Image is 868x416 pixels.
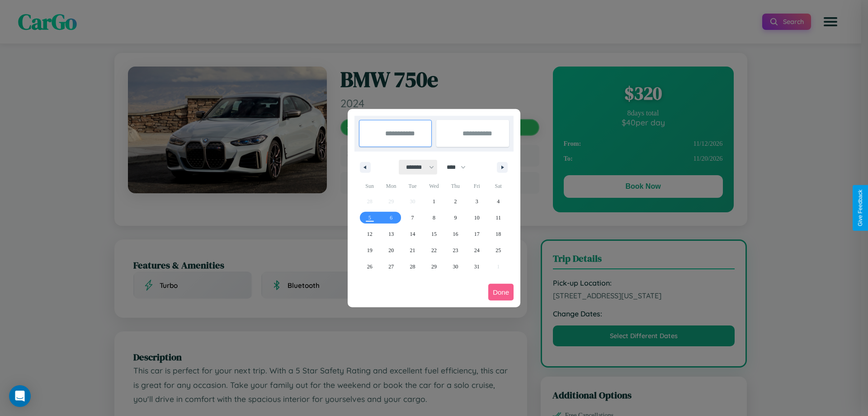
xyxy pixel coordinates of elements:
button: 20 [380,242,401,258]
button: 15 [423,226,444,242]
span: 3 [476,193,478,210]
button: 9 [445,210,466,226]
button: 22 [423,242,444,258]
span: 23 [453,242,458,258]
div: Open Intercom Messenger [9,385,31,407]
span: 28 [410,258,415,275]
button: 6 [380,210,401,226]
button: 19 [359,242,380,258]
button: 31 [466,258,487,275]
span: 2 [454,193,457,210]
span: Mon [380,179,401,193]
button: 28 [402,258,423,275]
span: 18 [495,226,501,242]
span: 21 [410,242,415,258]
span: 25 [495,242,501,258]
button: 18 [488,226,509,242]
span: Sun [359,179,380,193]
span: 27 [388,258,394,275]
button: 26 [359,258,380,275]
span: 6 [390,210,392,226]
button: 2 [445,193,466,210]
button: 3 [466,193,487,210]
button: 24 [466,242,487,258]
button: 12 [359,226,380,242]
button: 7 [402,210,423,226]
button: 16 [445,226,466,242]
button: 23 [445,242,466,258]
span: 5 [368,210,371,226]
span: 30 [453,258,458,275]
button: 8 [423,210,444,226]
button: 27 [380,258,401,275]
button: Done [488,284,514,301]
span: Fri [466,179,487,193]
span: 12 [367,226,373,242]
button: 17 [466,226,487,242]
button: 29 [423,258,444,275]
span: 4 [497,193,500,210]
button: 13 [380,226,401,242]
span: 1 [433,193,435,210]
span: Thu [445,179,466,193]
span: 19 [367,242,373,258]
span: 13 [388,226,394,242]
span: 26 [367,258,373,275]
span: Sat [488,179,509,193]
span: 29 [431,258,437,275]
span: 10 [474,210,480,226]
span: 16 [453,226,458,242]
span: 22 [431,242,437,258]
span: Wed [423,179,444,193]
button: 14 [402,226,423,242]
span: 14 [410,226,415,242]
span: 24 [474,242,480,258]
span: 9 [454,210,457,226]
button: 10 [466,210,487,226]
span: 8 [433,210,435,226]
button: 11 [488,210,509,226]
button: 30 [445,258,466,275]
span: 20 [388,242,394,258]
button: 5 [359,210,380,226]
span: 7 [411,210,414,226]
span: 15 [431,226,437,242]
span: 11 [495,210,501,226]
span: Tue [402,179,423,193]
button: 1 [423,193,444,210]
span: 17 [474,226,480,242]
button: 4 [488,193,509,210]
span: 31 [474,258,480,275]
div: Give Feedback [857,190,863,226]
button: 25 [488,242,509,258]
button: 21 [402,242,423,258]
